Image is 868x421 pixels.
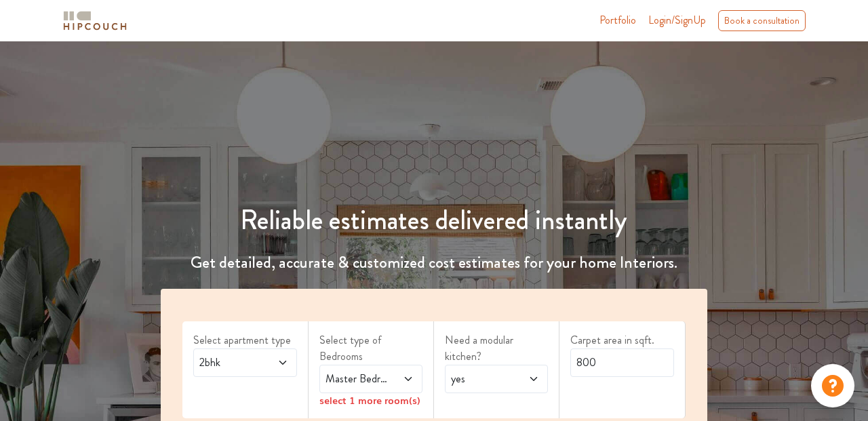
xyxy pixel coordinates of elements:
[319,393,422,407] div: select 1 more room(s)
[153,204,715,237] h1: Reliable estimates delivered instantly
[648,12,706,28] span: Login/SignUp
[718,10,806,31] div: Book a consultation
[448,371,517,387] span: yes
[319,332,422,365] label: Select type of Bedrooms
[570,332,673,348] label: Carpet area in sqft.
[197,355,265,371] span: 2bhk
[193,332,296,348] label: Select apartment type
[61,5,129,36] span: logo-horizontal.svg
[323,371,391,387] span: Master Bedroom
[153,253,715,273] h4: Get detailed, accurate & customized cost estimates for your home Interiors.
[445,332,548,365] label: Need a modular kitchen?
[61,9,129,33] img: logo-horizontal.svg
[599,12,636,28] a: Portfolio
[570,348,673,377] input: Enter area sqft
